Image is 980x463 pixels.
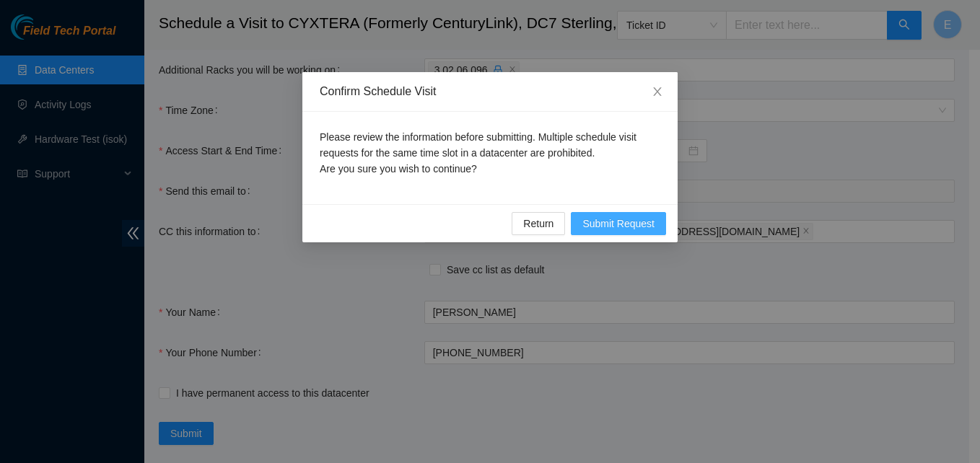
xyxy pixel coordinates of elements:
span: close [652,86,663,97]
button: Submit Request [571,212,666,235]
div: Confirm Schedule Visit [320,84,660,100]
button: Close [637,72,678,113]
span: Submit Request [582,216,655,231]
span: Return [523,216,554,231]
button: Return [512,212,565,235]
p: Please review the information before submitting. Multiple schedule visit requests for the same ti... [320,129,660,177]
